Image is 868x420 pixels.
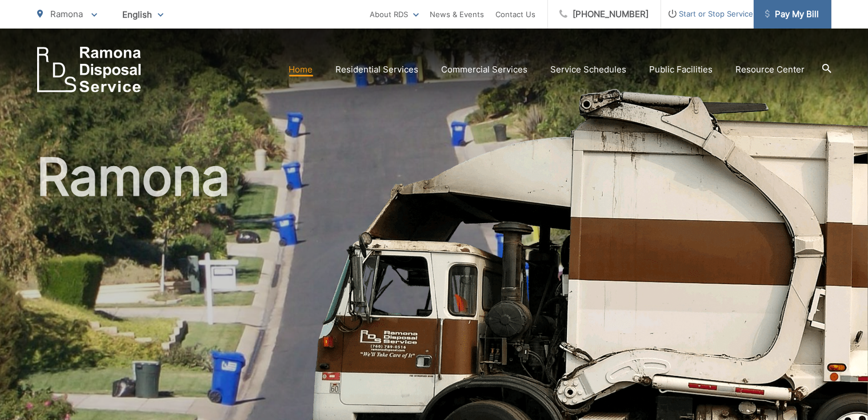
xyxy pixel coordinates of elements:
a: Home [289,63,313,76]
a: Service Schedules [551,63,627,76]
span: English [114,5,172,25]
a: Residential Services [336,63,419,76]
a: EDCD logo. Return to the homepage. [37,47,141,92]
a: About RDS [370,7,419,21]
span: Ramona [51,9,83,19]
a: Public Facilities [650,63,713,76]
a: Resource Center [736,63,805,76]
a: Contact Us [496,7,536,21]
a: News & Events [430,7,485,21]
a: Commercial Services [442,63,528,76]
span: Pay My Bill [765,7,819,21]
